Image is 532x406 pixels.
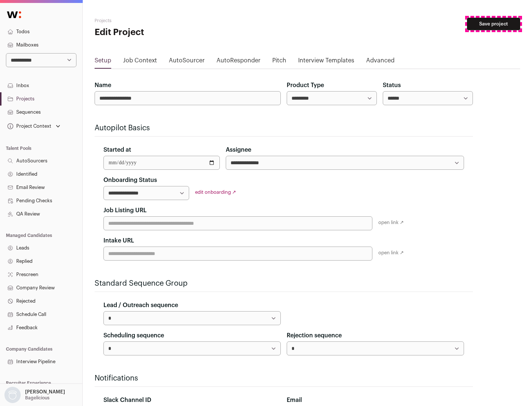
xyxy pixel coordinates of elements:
[6,123,51,129] div: Project Context
[95,27,236,38] h1: Edit Project
[103,236,134,245] label: Intake URL
[226,145,251,154] label: Assignee
[25,395,50,401] p: Bagelicious
[123,56,157,68] a: Job Context
[103,301,178,310] label: Lead / Outreach sequence
[298,56,354,68] a: Interview Templates
[103,145,131,154] label: Started at
[95,81,111,90] label: Name
[95,56,111,68] a: Setup
[95,18,236,24] h2: Projects
[103,206,147,215] label: Job Listing URL
[287,81,324,90] label: Product Type
[103,331,164,340] label: Scheduling sequence
[195,190,236,195] a: edit onboarding ↗
[216,56,260,68] a: AutoResponder
[169,56,205,68] a: AutoSourcer
[287,396,464,405] div: Email
[25,389,65,395] p: [PERSON_NAME]
[103,396,151,405] label: Slack Channel ID
[95,123,473,133] h2: Autopilot Basics
[287,331,342,340] label: Rejection sequence
[103,176,157,185] label: Onboarding Status
[6,121,62,131] button: Open dropdown
[3,7,25,22] img: Wellfound
[366,56,395,68] a: Advanced
[272,56,286,68] a: Pitch
[467,18,520,30] button: Save project
[3,387,66,403] button: Open dropdown
[95,373,473,383] h2: Notifications
[4,387,21,403] img: nopic.png
[95,278,473,289] h2: Standard Sequence Group
[383,81,401,90] label: Status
